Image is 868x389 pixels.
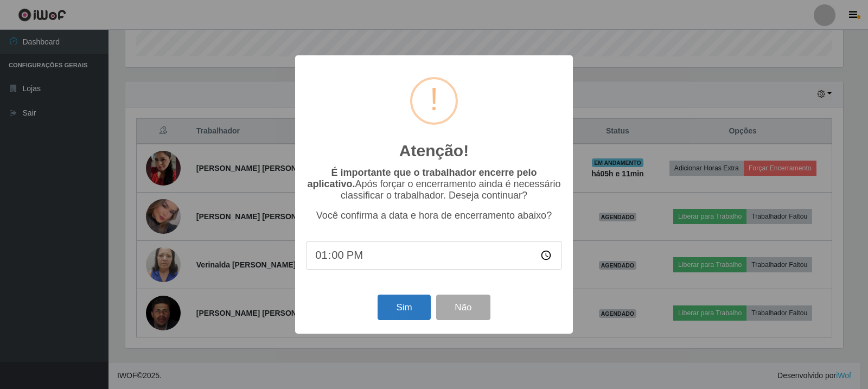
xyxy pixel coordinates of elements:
h2: Atenção! [399,141,469,161]
b: É importante que o trabalhador encerre pelo aplicativo. [307,167,537,189]
p: Após forçar o encerramento ainda é necessário classificar o trabalhador. Deseja continuar? [306,167,562,201]
button: Não [436,295,490,320]
button: Sim [378,295,430,320]
p: Você confirma a data e hora de encerramento abaixo? [306,210,562,221]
